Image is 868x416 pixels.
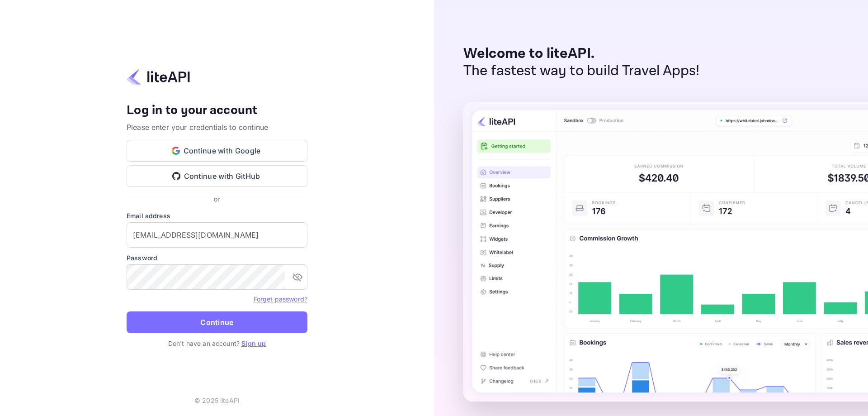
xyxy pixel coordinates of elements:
[254,294,307,303] a: Forget password?
[127,68,190,86] img: liteapi
[194,396,240,405] p: © 2025 liteAPI
[127,253,307,263] label: Password
[127,122,307,133] p: Please enter your credentials to continue
[127,339,307,348] p: Don't have an account?
[288,268,307,286] button: toggle password visibility
[127,140,307,162] button: Continue with Google
[241,339,266,347] a: Sign up
[254,295,307,303] a: Forget password?
[127,211,307,220] label: Email address
[214,194,220,204] p: or
[127,165,307,187] button: Continue with GitHub
[127,103,307,119] h4: Log in to your account
[463,45,700,62] p: Welcome to liteAPI.
[127,311,307,333] button: Continue
[463,62,700,80] p: The fastest way to build Travel Apps!
[127,222,307,248] input: Enter your email address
